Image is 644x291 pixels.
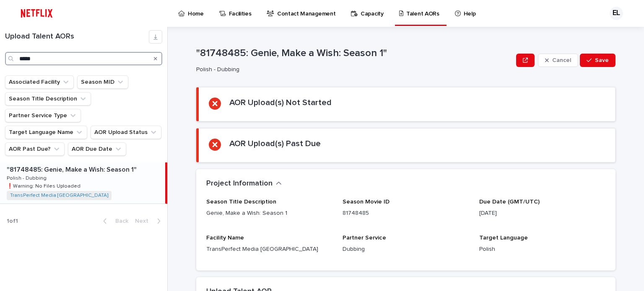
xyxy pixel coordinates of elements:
[5,32,149,41] h1: Upload Talent AORs
[343,199,390,205] span: Season Movie ID
[479,209,605,218] p: [DATE]
[538,54,578,67] button: Cancel
[5,92,91,106] button: Season Title Description
[17,5,57,22] img: ifQbXi3ZQGMSEF7WDB7W
[5,109,81,122] button: Partner Service Type
[552,57,571,63] span: Cancel
[5,75,74,89] button: Associated Facility
[196,66,509,73] p: Polish - Dubbing
[110,218,128,224] span: Back
[135,218,153,224] span: Next
[77,75,128,89] button: Season MID
[206,235,244,241] span: Facility Name
[7,174,48,181] p: Polish - Dubbing
[206,245,332,254] p: TransPerfect Media [GEOGRAPHIC_DATA]
[479,199,540,205] span: Due Date (GMT/UTC)
[7,164,138,174] p: "81748485: Genie, Make a Wish: Season 1"
[91,126,161,139] button: AOR Upload Status
[206,179,273,188] h2: Project Information
[206,179,282,188] button: Project Information
[5,52,162,65] input: Search
[5,126,87,139] button: Target Language Name
[132,217,167,225] button: Next
[206,209,332,218] p: Genie, Make a Wish: Season 1
[343,235,386,241] span: Partner Service
[96,217,132,225] button: Back
[5,142,65,156] button: AOR Past Due?
[479,245,605,254] p: Polish
[10,193,108,198] a: TransPerfect Media [GEOGRAPHIC_DATA]
[206,199,276,205] span: Season Title Description
[580,54,615,67] button: Save
[229,98,332,108] h2: AOR Upload(s) Not Started
[479,235,528,241] span: Target Language
[68,142,126,156] button: AOR Due Date
[7,182,82,189] p: ❗️Warning: No Files Uploaded
[595,57,609,63] span: Save
[229,139,321,149] h2: AOR Upload(s) Past Due
[343,209,469,218] p: 81748485
[610,7,623,20] div: EL
[343,245,469,254] p: Dubbing
[196,47,513,59] p: "81748485: Genie, Make a Wish: Season 1"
